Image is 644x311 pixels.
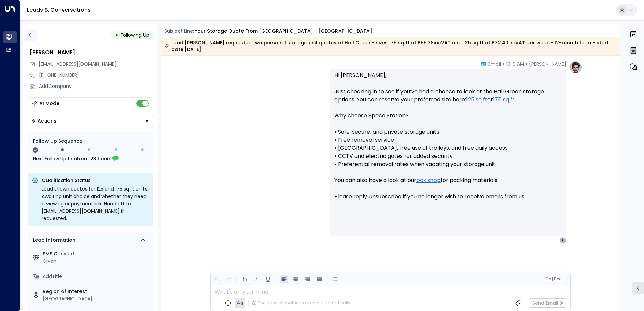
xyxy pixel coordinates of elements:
span: Following Up [121,32,149,38]
div: The agent signature is added automatically [252,300,350,306]
div: Lead shown quotes for 125 and 175 sq ft units. Awaiting unit choice and whether they need a viewi... [42,185,149,222]
span: Subject Line: [164,28,194,34]
span: In about 23 hours [68,155,112,162]
div: AddCompany [39,83,153,90]
span: | [552,277,553,281]
div: Lead [PERSON_NAME] requested two personal storage unit quotes at Hall Green - sizes 175 sq ft at ... [164,39,616,53]
div: A [559,237,566,244]
div: [PHONE_NUMBER] [39,72,153,79]
div: [GEOGRAPHIC_DATA] [43,295,150,302]
p: Hi [PERSON_NAME], Just checking in to see if you’ve had a chance to look at the Hall Green storag... [334,71,562,209]
span: az.babamiya@gmail.com [39,61,117,68]
img: profile-logo.png [569,61,582,74]
span: [EMAIL_ADDRESS][DOMAIN_NAME] [39,61,117,67]
div: Next Follow Up: [33,155,148,162]
a: 125 sq ft [466,96,487,104]
a: 175 sq ft [493,96,515,104]
span: Email [488,61,501,67]
div: AddTitle [43,273,150,280]
div: Given [43,257,150,265]
div: Lead Information [31,237,75,244]
a: Leads & Conversations [27,6,91,14]
button: Actions [28,115,153,127]
span: • [526,61,527,67]
div: Button group with a nested menu [28,115,153,127]
div: [PERSON_NAME] [30,48,153,57]
div: Follow Up Sequence [33,138,148,145]
span: [PERSON_NAME] [529,61,566,67]
div: Your storage quote from [GEOGRAPHIC_DATA] - [GEOGRAPHIC_DATA] [195,28,372,35]
label: Region of Interest [43,288,150,295]
span: 10:19 AM [506,61,524,67]
div: Actions [31,118,56,124]
a: box shop [416,176,441,184]
button: Redo [224,275,233,283]
div: AI Mode [39,100,59,107]
span: Cc Bcc [545,277,561,281]
button: Undo [213,275,221,283]
div: • [115,29,118,41]
p: Qualification Status [42,177,149,184]
span: • [503,61,504,67]
button: Cc|Bcc [542,276,564,282]
label: SMS Consent [43,250,150,257]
